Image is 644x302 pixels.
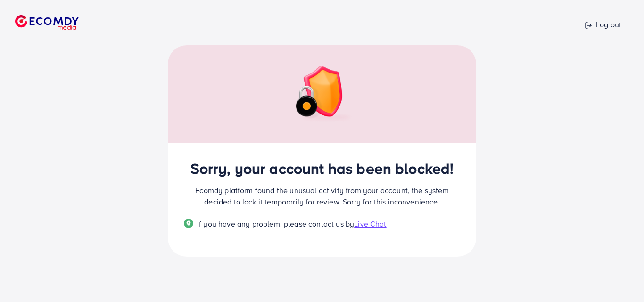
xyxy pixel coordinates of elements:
[289,66,355,122] img: img
[604,260,637,295] iframe: Chat
[197,219,354,229] span: If you have any problem, please contact us by
[184,219,193,228] img: Popup guide
[8,4,118,41] a: logo
[15,15,79,30] img: logo
[184,185,460,207] p: Ecomdy platform found the unusual activity from your account, the system decided to lock it tempo...
[585,19,621,30] p: Log out
[184,159,460,177] h2: Sorry, your account has been blocked!
[354,219,386,229] span: Live Chat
